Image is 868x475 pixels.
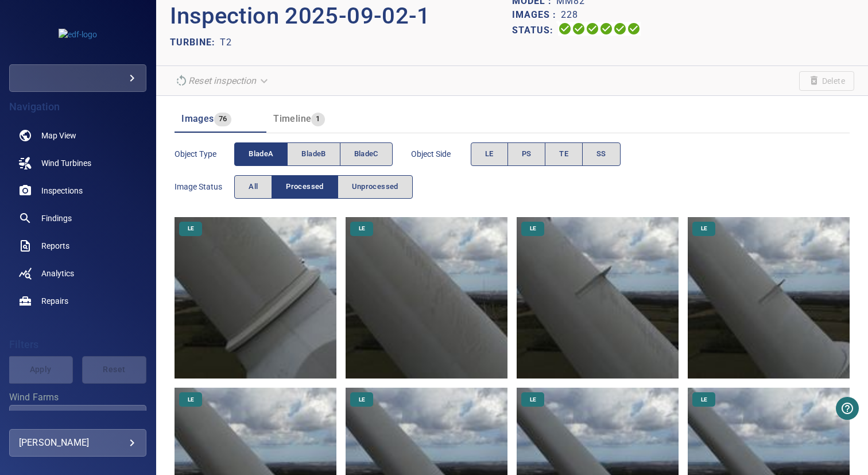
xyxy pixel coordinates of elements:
[41,295,68,307] span: Repairs
[19,434,137,452] div: [PERSON_NAME]
[9,393,146,402] label: Wind Farms
[41,185,83,196] span: Inspections
[694,225,714,233] span: LE
[471,142,508,166] button: LE
[170,71,274,91] div: Reset inspection
[558,22,572,36] svg: Uploading 100%
[41,213,72,224] span: Findings
[694,396,714,404] span: LE
[522,148,532,161] span: PS
[272,175,338,199] button: Processed
[507,142,546,166] button: PS
[220,36,232,49] p: T2
[9,149,146,177] a: windturbines noActive
[9,260,146,287] a: analytics noActive
[188,75,256,86] em: Reset inspection
[301,148,325,161] span: bladeB
[286,180,323,194] span: Processed
[512,8,561,22] p: Images :
[559,148,568,161] span: TE
[41,157,91,169] span: Wind Turbines
[352,180,398,194] span: Unprocessed
[613,22,627,36] svg: Matching 100%
[234,142,288,166] button: bladeA
[340,142,393,166] button: bladeC
[338,175,413,199] button: Unprocessed
[234,175,272,199] button: All
[352,225,372,233] span: LE
[9,64,146,92] div: edf
[287,142,340,166] button: bladeB
[586,22,599,36] svg: Selecting 100%
[9,405,146,432] div: Wind Farms
[471,142,621,166] div: objectSide
[354,148,378,161] span: bladeC
[181,113,214,124] span: Images
[596,148,606,161] span: SS
[9,177,146,204] a: inspections noActive
[627,22,641,36] svg: Classification 100%
[9,204,146,232] a: findings noActive
[582,142,621,166] button: SS
[41,130,76,141] span: Map View
[214,113,232,126] span: 76
[572,22,586,36] svg: Data Formatted 100%
[512,22,558,38] p: Status:
[599,22,613,36] svg: ML Processing 100%
[175,181,234,192] span: Image Status
[523,225,543,233] span: LE
[545,142,583,166] button: TE
[561,8,578,22] p: 228
[9,287,146,315] a: repairs noActive
[352,396,372,404] span: LE
[181,396,201,404] span: LE
[181,225,201,233] span: LE
[234,175,413,199] div: imageStatus
[249,148,273,161] span: bladeA
[41,268,74,279] span: Analytics
[170,71,274,91] div: Unable to reset the inspection due to its current status
[9,101,146,113] h4: Navigation
[411,148,471,160] span: Object Side
[234,142,393,166] div: objectType
[799,71,854,91] span: Unable to delete the inspection due to its current status
[41,240,69,252] span: Reports
[311,113,324,126] span: 1
[249,180,258,194] span: All
[485,148,494,161] span: LE
[9,122,146,149] a: map noActive
[273,113,311,124] span: Timeline
[9,339,146,350] h4: Filters
[9,232,146,260] a: reports noActive
[59,29,97,40] img: edf-logo
[175,148,234,160] span: Object type
[523,396,543,404] span: LE
[170,36,220,49] p: TURBINE:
